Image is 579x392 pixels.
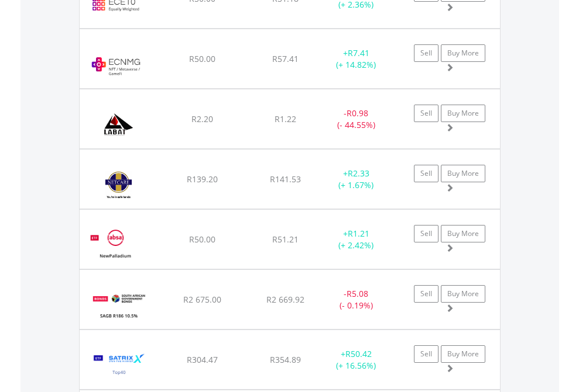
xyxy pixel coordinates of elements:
span: R0.98 [347,107,368,119]
img: EQU.ZA.NGPLD.png [85,224,145,266]
span: R50.42 [345,348,372,359]
img: ECNMG.EC.ECNMG.png [85,44,145,85]
img: EQU.ZA.R186.png [85,285,153,326]
span: R2 675.00 [183,294,221,305]
a: Buy More [441,225,485,242]
a: Sell [414,165,438,182]
span: R141.53 [270,174,301,185]
div: - (- 44.55%) [320,107,393,131]
a: Buy More [441,285,485,303]
div: + (+ 2.42%) [320,228,393,251]
img: EQU.ZA.NTC.png [85,164,152,206]
a: Buy More [441,345,485,363]
span: R139.20 [187,174,218,185]
span: R2 669.92 [266,294,304,305]
span: R50.00 [189,53,215,64]
div: + (+ 16.56%) [320,348,393,372]
span: R50.00 [189,234,215,245]
span: R1.22 [275,113,296,124]
span: R304.47 [187,354,218,365]
a: Buy More [441,105,485,122]
a: Buy More [441,165,485,182]
span: R1.21 [348,228,369,239]
img: EQU.ZA.STX40.png [85,345,153,386]
span: R51.21 [272,234,299,245]
span: R5.08 [347,288,368,299]
img: EQU.ZA.LAB.png [85,104,152,145]
div: - (- 0.19%) [320,288,393,311]
a: Sell [414,105,438,122]
a: Sell [414,345,438,363]
a: Sell [414,225,438,242]
a: Buy More [441,44,485,62]
div: + (+ 14.82%) [320,47,393,71]
span: R2.20 [191,113,213,124]
span: R354.89 [270,354,301,365]
div: + (+ 1.67%) [320,168,393,191]
span: R57.41 [272,53,299,64]
span: R7.41 [348,47,369,58]
a: Sell [414,285,438,303]
a: Sell [414,44,438,62]
span: R2.33 [348,168,369,179]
